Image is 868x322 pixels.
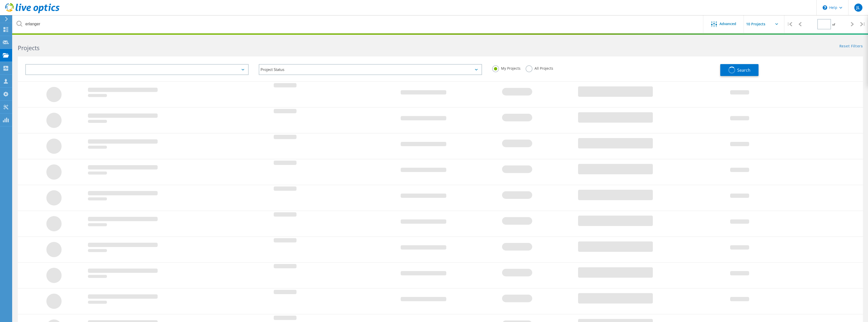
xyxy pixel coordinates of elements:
[856,6,860,10] span: JL
[719,22,736,26] span: Advanced
[737,67,750,73] span: Search
[858,15,868,33] div: |
[832,22,835,27] span: of
[5,11,60,14] a: Live Optics Dashboard
[18,44,40,52] b: Projects
[259,64,482,75] div: Project Status
[720,64,759,76] button: Search
[784,15,795,33] div: |
[839,44,863,49] a: Reset Filters
[823,5,827,10] svg: \n
[492,65,521,70] label: My Projects
[13,15,704,33] input: Search projects by name, owner, ID, company, etc
[526,65,553,70] label: All Projects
